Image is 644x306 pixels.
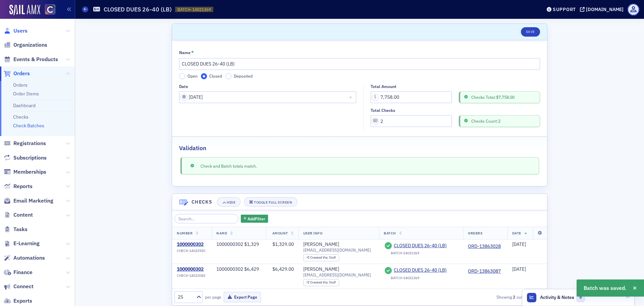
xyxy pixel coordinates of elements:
[179,50,191,55] div: Name
[191,50,194,56] abbr: This field is required
[4,183,33,190] a: Reports
[272,241,294,247] span: $1,329.00
[13,41,47,49] span: Organizations
[470,118,500,124] span: Checks Count: 2
[310,280,329,285] span: Created Via :
[13,114,29,120] a: Checks
[254,201,292,204] div: Toggle Full Screen
[580,7,626,12] button: [DOMAIN_NAME]
[4,140,46,147] a: Registrations
[241,215,268,223] button: AddFilter
[310,281,336,285] div: Staff
[13,254,45,262] span: Automations
[40,4,55,16] a: View Homepage
[391,251,419,255] div: BATCH-14021369
[13,123,44,129] a: Check Batches
[586,6,624,12] div: [DOMAIN_NAME]
[4,197,53,205] a: Email Marketing
[4,27,28,35] a: Users
[303,272,371,277] span: [EMAIL_ADDRESS][DOMAIN_NAME]
[496,94,515,100] span: $7,758.00
[303,266,339,272] a: [PERSON_NAME]
[13,211,33,219] span: Content
[4,254,45,262] a: Automations
[4,297,32,305] a: Exports
[104,5,172,13] h1: CLOSED DUES 26-40 (LB)
[394,243,455,249] a: CLOSED DUES 26-40 (LB)
[4,226,28,233] a: Tasks
[179,91,356,103] input: MM/DD/YYYY
[177,7,211,12] span: BATCH-14021369
[371,91,452,103] input: 0.00
[4,269,33,276] a: Finance
[248,216,265,222] span: Add Filter
[4,283,34,290] a: Connect
[216,231,227,235] span: Name
[424,294,542,300] div: Showing out of items
[227,201,235,204] div: Hide
[512,266,526,272] span: [DATE]
[394,267,455,273] a: CLOSED DUES 26-40 (LB)
[310,255,329,260] span: Created Via :
[244,197,297,207] button: Toggle Full Screen
[512,231,521,235] span: Date
[371,108,395,113] div: Total Checks
[4,154,47,162] a: Subscriptions
[4,211,33,219] a: Content
[224,292,261,302] button: Export Page
[512,241,526,247] span: [DATE]
[177,242,205,248] a: 1000000302
[13,56,58,63] span: Events & Products
[13,269,33,276] span: Finance
[225,73,231,79] input: Deposited
[303,248,371,253] span: [EMAIL_ADDRESS][DOMAIN_NAME]
[9,5,40,15] img: SailAMX
[13,82,28,88] a: Orders
[4,56,58,63] a: Events & Products
[584,284,627,292] span: Batch was saved.
[347,91,356,103] button: Close
[384,231,396,235] span: Batch
[391,276,419,280] div: BATCH-14021369
[13,240,40,247] span: E-Learning
[177,266,205,272] a: 1000000302
[177,273,205,278] span: CHECK-14022082
[205,294,221,300] label: per page
[179,144,206,152] h2: Validation
[13,297,32,305] span: Exports
[13,140,46,147] span: Registrations
[470,94,515,100] span: Checks Total:
[4,168,46,176] a: Memberships
[13,27,28,35] span: Users
[13,70,30,77] span: Orders
[187,73,198,79] span: Open
[272,266,294,272] span: $6,429.00
[512,294,517,300] strong: 2
[196,163,257,169] span: Check and Batch totals match.
[628,4,639,15] span: Profile
[178,294,193,301] div: 25
[521,27,540,37] button: Save
[234,73,253,79] span: Deposited
[177,231,193,235] span: Number
[217,197,240,207] button: Hide
[310,256,336,260] div: Staff
[216,242,261,248] div: 1000000302 $1,329
[4,70,30,77] a: Orders
[303,254,339,261] div: Created Via: Staff
[577,293,585,302] span: 0
[179,73,185,79] input: Open
[13,226,28,233] span: Tasks
[209,73,222,79] span: Closed
[303,242,339,248] a: [PERSON_NAME]
[192,199,212,206] h4: Checks
[13,197,53,205] span: Email Marketing
[468,244,501,250] a: ORD-13863028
